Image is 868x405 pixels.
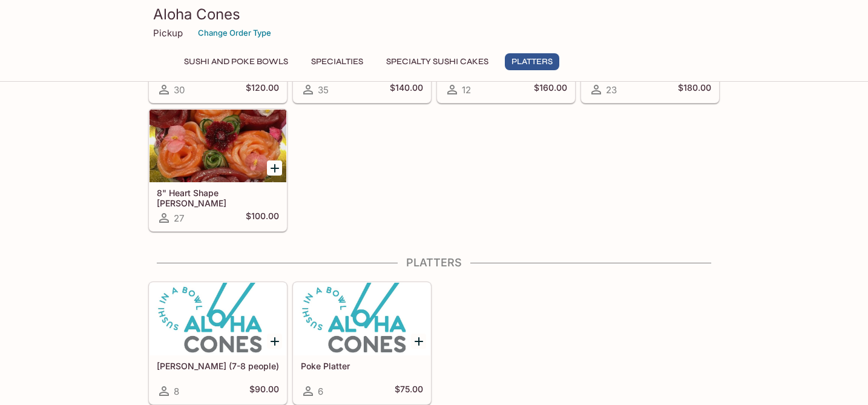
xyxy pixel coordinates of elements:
div: 8" Heart Shape Sushi Cake [150,110,286,182]
h5: $75.00 [395,384,423,398]
h5: Poke Platter [301,361,423,371]
h5: $120.00 [246,82,279,97]
span: 8 [174,386,179,397]
button: Platters [505,53,559,70]
h4: Platters [148,256,720,269]
span: 35 [318,84,329,96]
div: Poke Platter [294,283,430,355]
span: 30 [174,84,185,96]
span: 23 [606,84,617,96]
a: 8" Heart Shape [PERSON_NAME]27$100.00 [149,109,287,231]
h5: $180.00 [678,82,711,97]
span: 6 [318,386,323,397]
h5: [PERSON_NAME] (7-8 people) [157,361,279,371]
p: Pickup [153,27,183,39]
button: Specialty Sushi Cakes [380,53,495,70]
h3: Aloha Cones [153,5,715,24]
button: Sushi and Poke Bowls [177,53,295,70]
h5: $160.00 [534,82,567,97]
button: Add Poke Platter [411,334,426,349]
button: Add 8" Heart Shape Sushi Cake [267,160,282,176]
a: [PERSON_NAME] (7-8 people)8$90.00 [149,282,287,404]
a: Poke Platter6$75.00 [293,282,431,404]
span: 12 [462,84,471,96]
button: Change Order Type [192,24,277,42]
span: 27 [174,212,184,224]
h5: $100.00 [246,211,279,225]
h5: $90.00 [249,384,279,398]
h5: 8" Heart Shape [PERSON_NAME] [157,188,279,208]
div: Sashimi Platter (7-8 people) [150,283,286,355]
h5: $140.00 [390,82,423,97]
button: Add Sashimi Platter (7-8 people) [267,334,282,349]
button: Specialties [304,53,370,70]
